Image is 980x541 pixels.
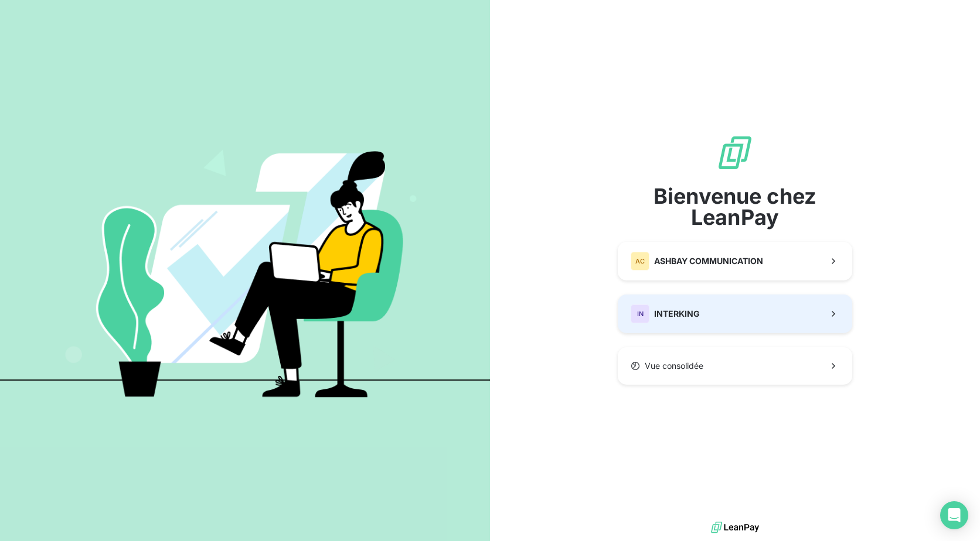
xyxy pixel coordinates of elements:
[618,242,852,280] button: ACASHBAY COMMUNICATION
[654,308,700,320] span: INTERKING
[940,501,968,529] div: Open Intercom Messenger
[711,519,759,536] img: logo
[631,252,649,270] div: AC
[618,295,852,333] button: ININTERKING
[716,134,754,172] img: logo sigle
[618,186,852,228] span: Bienvenue chez LeanPay
[645,360,703,372] span: Vue consolidée
[654,255,763,267] span: ASHBAY COMMUNICATION
[618,347,852,385] button: Vue consolidée
[631,304,649,323] div: IN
